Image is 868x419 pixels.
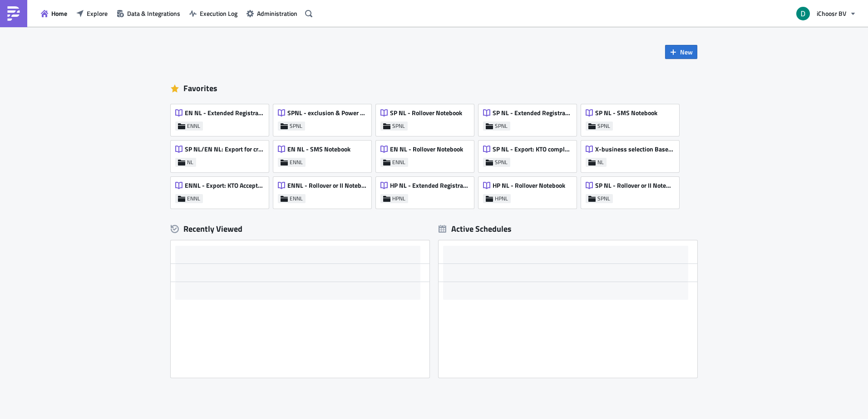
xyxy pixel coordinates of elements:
span: NL [187,159,193,166]
span: ENNL [187,195,200,202]
a: ENNL - Rollover or II NotebookENNL [273,172,376,209]
a: SP NL/EN NL: Export for cross check with CRM VEHNL [171,136,273,172]
div: Recently Viewed [171,222,429,236]
span: SPNL [495,122,508,130]
span: SPNL [392,122,405,130]
a: EN NL - Rollover NotebookENNL [376,136,478,172]
a: SPNL - exclusion & Power back to grid listSPNL [273,100,376,136]
a: SP NL - SMS NotebookSPNL [581,100,684,136]
a: X-business selection Base from ENNLNL [581,136,684,172]
span: Execution Log [200,9,237,18]
span: HPNL [392,195,405,202]
span: HP NL - Extended Registrations export [390,181,469,190]
span: ENNL - Export: KTO Accepted #4000 for VEH [185,181,264,190]
div: Active Schedules [439,224,512,234]
button: iChoosr BV [791,4,861,24]
span: NL [597,159,604,166]
button: Home [36,6,72,20]
a: HP NL - Extended Registrations exportHPNL [376,172,478,209]
span: SP NL - Export: KTO completed/declined #4000 for VEH [493,145,572,153]
span: X-business selection Base from ENNL [595,145,674,153]
span: SPNL [597,195,610,202]
span: New [680,47,693,57]
span: ENNL - Rollover or II Notebook [287,181,366,190]
button: New [665,45,697,59]
span: SP NL - SMS Notebook [595,109,657,117]
span: SP NL/EN NL: Export for cross check with CRM VEH [185,145,264,153]
span: ENNL [290,159,303,166]
span: SPNL [597,122,610,130]
span: Home [51,9,67,18]
button: Administration [242,6,302,20]
span: ENNL [392,159,405,166]
span: EN NL - Extended Registrations export [185,109,264,117]
span: ENNL [187,122,200,130]
a: ENNL - Export: KTO Accepted #4000 for VEHENNL [171,172,273,209]
button: Execution Log [185,6,242,20]
span: Data & Integrations [127,9,180,18]
span: EN NL - Rollover Notebook [390,145,463,153]
button: Data & Integrations [112,6,185,20]
button: Explore [72,6,112,20]
a: HP NL - Rollover NotebookHPNL [478,172,581,209]
a: SP NL - Rollover NotebookSPNL [376,100,478,136]
span: SP NL - Extended Registrations export [493,109,572,117]
a: SP NL - Rollover or II NotebookSPNL [581,172,684,209]
span: SP NL - Rollover Notebook [390,109,462,117]
img: PushMetrics [6,6,21,21]
span: Administration [257,9,297,18]
span: SPNL - exclusion & Power back to grid list [287,109,366,117]
span: ENNL [290,195,303,202]
img: Avatar [795,6,811,21]
span: HPNL [495,195,508,202]
div: Favorites [171,82,697,95]
span: HP NL - Rollover Notebook [493,181,565,190]
a: SP NL - Extended Registrations exportSPNL [478,100,581,136]
a: EN NL - SMS NotebookENNL [273,136,376,172]
span: EN NL - SMS Notebook [287,145,350,153]
span: Explore [87,9,108,18]
a: EN NL - Extended Registrations exportENNL [171,100,273,136]
span: SPNL [290,122,302,130]
span: SP NL - Rollover or II Notebook [595,181,674,190]
span: SPNL [495,159,508,166]
span: iChoosr BV [817,9,846,18]
a: SP NL - Export: KTO completed/declined #4000 for VEHSPNL [478,136,581,172]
